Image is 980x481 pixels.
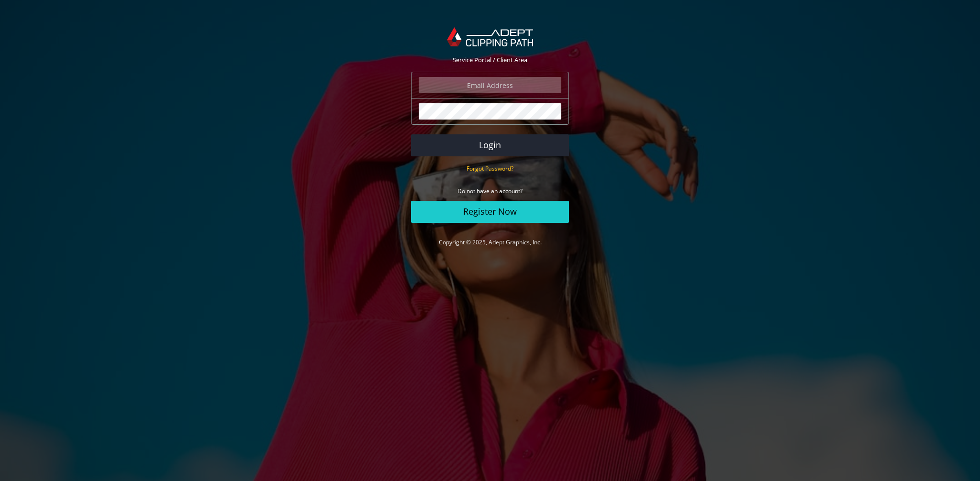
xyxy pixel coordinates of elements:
img: Adept Graphics [447,27,533,46]
button: Login [411,134,569,156]
span: Service Portal / Client Area [453,55,527,64]
small: Forgot Password? [467,164,513,173]
a: Copyright © 2025, Adept Graphics, Inc. [439,238,542,246]
a: Forgot Password? [467,164,513,173]
small: Do not have an account? [457,187,523,195]
a: Register Now [411,201,569,223]
input: Email Address [419,77,561,93]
